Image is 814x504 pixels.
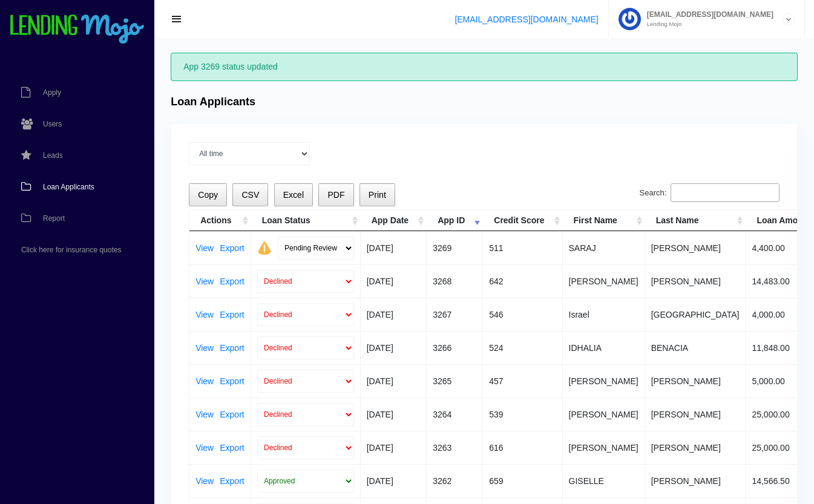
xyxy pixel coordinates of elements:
span: Excel [283,190,304,200]
a: View [195,443,214,452]
h4: Loan Applicants [171,96,255,109]
a: View [195,277,214,286]
td: [DATE] [361,231,427,264]
td: 642 [483,264,562,298]
button: Print [359,183,395,207]
td: 3266 [427,331,483,364]
td: Israel [563,298,645,331]
span: Report [43,215,65,222]
span: [EMAIL_ADDRESS][DOMAIN_NAME] [641,11,773,18]
th: First Name: activate to sort column ascending [563,210,645,231]
span: Copy [198,190,218,200]
td: [DATE] [361,431,427,464]
span: Users [43,120,62,128]
td: 3269 [427,231,483,264]
a: Export [220,377,244,385]
td: 539 [483,398,562,431]
th: Credit Score: activate to sort column ascending [483,210,562,231]
td: 616 [483,431,562,464]
button: PDF [318,183,353,207]
td: [PERSON_NAME] [563,431,645,464]
td: 3267 [427,298,483,331]
span: Apply [43,89,61,96]
a: Export [220,410,244,419]
td: [PERSON_NAME] [563,398,645,431]
a: Export [220,277,244,286]
td: [PERSON_NAME] [645,398,746,431]
a: Export [220,443,244,452]
a: View [195,410,214,419]
td: [PERSON_NAME] [645,231,746,264]
td: GISELLE [563,464,645,497]
th: App ID: activate to sort column ascending [427,210,483,231]
span: Loan Applicants [43,183,94,191]
td: [PERSON_NAME] [563,264,645,298]
td: 659 [483,464,562,497]
img: Profile image [619,8,641,30]
a: View [195,244,214,252]
a: View [195,344,214,352]
a: View [195,377,214,385]
td: [PERSON_NAME] [645,364,746,398]
div: App 3269 status updated [171,53,798,81]
a: [EMAIL_ADDRESS][DOMAIN_NAME] [455,15,598,24]
td: [DATE] [361,264,427,298]
a: Export [220,244,244,252]
td: 3268 [427,264,483,298]
td: [GEOGRAPHIC_DATA] [645,298,746,331]
td: [PERSON_NAME] [645,431,746,464]
span: Leads [43,152,63,159]
td: [DATE] [361,464,427,497]
a: View [195,310,214,319]
th: Last Name: activate to sort column ascending [645,210,746,231]
img: warning.png [257,241,272,255]
span: Print [369,190,386,200]
span: PDF [327,190,344,200]
td: [DATE] [361,398,427,431]
span: Click here for insurance quotes [21,246,121,254]
td: [PERSON_NAME] [645,264,746,298]
td: 3262 [427,464,483,497]
button: CSV [232,183,268,207]
input: Search: [671,183,780,203]
td: 3265 [427,364,483,398]
td: IDHALIA [563,331,645,364]
td: [PERSON_NAME] [563,364,645,398]
td: BENACIA [645,331,746,364]
span: CSV [241,190,259,200]
td: 457 [483,364,562,398]
th: Loan Status: activate to sort column ascending [251,210,361,231]
button: Copy [189,183,227,207]
td: [PERSON_NAME] [645,464,746,497]
img: logo-small.png [9,15,145,45]
td: [DATE] [361,331,427,364]
td: [DATE] [361,364,427,398]
a: Export [220,310,244,319]
a: Export [220,477,244,485]
a: View [195,477,214,485]
th: App Date: activate to sort column ascending [361,210,427,231]
td: 3264 [427,398,483,431]
th: Actions: activate to sort column ascending [189,210,251,231]
a: Export [220,344,244,352]
small: Lending Mojo [641,21,773,27]
td: SARAJ [563,231,645,264]
button: Excel [274,183,313,207]
td: 3263 [427,431,483,464]
td: 546 [483,298,562,331]
td: 511 [483,231,562,264]
td: 524 [483,331,562,364]
label: Search: [640,183,780,203]
td: [DATE] [361,298,427,331]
